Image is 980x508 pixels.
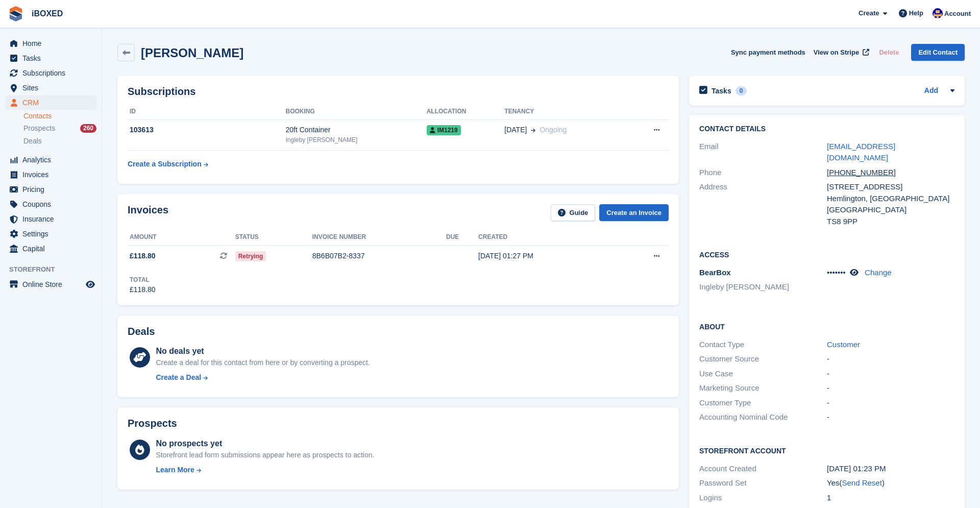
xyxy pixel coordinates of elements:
[827,216,954,228] div: TS8 9PP
[128,104,286,120] th: ID
[286,125,427,135] div: 20ft Container
[22,182,84,197] span: Pricing
[699,268,731,277] span: BearBox
[5,36,96,51] a: menu
[5,66,96,80] a: menu
[128,418,177,429] h2: Prospects
[827,412,954,423] div: -
[22,277,84,292] span: Online Store
[156,372,370,383] a: Create a Deal
[23,123,96,134] a: Prospects 260
[478,229,616,246] th: Created
[427,125,461,135] span: IM1219
[827,353,954,365] div: -
[933,8,943,18] img: Noor Rashid
[875,44,903,61] button: Delete
[22,212,84,226] span: Insurance
[699,167,827,179] div: Phone
[23,111,96,121] a: Contacts
[22,66,84,80] span: Subscriptions
[5,197,96,211] a: menu
[22,241,84,256] span: Capital
[23,136,42,146] span: Deals
[924,85,938,97] a: Add
[5,153,96,167] a: menu
[128,229,235,246] th: Amount
[699,141,827,164] div: Email
[865,268,892,277] a: Change
[699,397,827,409] div: Customer Type
[699,339,827,351] div: Contact Type
[22,197,84,211] span: Coupons
[827,492,954,504] div: 1
[699,281,827,293] li: Ingleby [PERSON_NAME]
[699,125,954,133] h2: Contact Details
[23,136,96,147] a: Deals
[699,321,954,331] h2: About
[312,251,446,261] div: 8B6B07B2-8337
[286,135,427,144] div: Ingleby [PERSON_NAME]
[128,86,669,98] h2: Subscriptions
[84,278,96,291] a: Preview store
[9,264,102,275] span: Storefront
[141,46,243,60] h2: [PERSON_NAME]
[128,155,208,174] a: Create a Subscription
[827,340,860,349] a: Customer
[156,465,194,475] div: Learn More
[699,249,954,259] h2: Access
[699,353,827,365] div: Customer Source
[22,167,84,182] span: Invoices
[128,125,286,135] div: 103613
[504,104,626,120] th: Tenancy
[827,397,954,409] div: -
[5,167,96,182] a: menu
[839,478,884,487] span: ( )
[5,95,96,110] a: menu
[699,412,827,423] div: Accounting Nominal Code
[312,229,446,246] th: Invoice number
[551,204,596,221] a: Guide
[235,229,312,246] th: Status
[130,275,156,284] div: Total
[827,463,954,475] div: [DATE] 01:23 PM
[5,277,96,292] a: menu
[699,368,827,380] div: Use Case
[699,477,827,489] div: Password Set
[22,95,84,110] span: CRM
[286,104,427,120] th: Booking
[22,81,84,95] span: Sites
[5,212,96,226] a: menu
[736,86,747,95] div: 0
[22,153,84,167] span: Analytics
[911,44,965,61] a: Edit Contact
[859,8,879,18] span: Create
[427,104,505,120] th: Allocation
[235,251,266,261] span: Retrying
[446,229,478,246] th: Due
[5,182,96,197] a: menu
[699,463,827,475] div: Account Created
[599,204,669,221] a: Create an Invoice
[5,51,96,65] a: menu
[128,326,155,337] h2: Deals
[128,159,202,170] div: Create a Subscription
[827,268,846,277] span: •••••••
[128,204,168,221] h2: Invoices
[156,345,370,357] div: No deals yet
[28,5,67,22] a: iBOXED
[699,445,954,455] h2: Storefront Account
[842,478,881,487] a: Send Reset
[23,124,55,133] span: Prospects
[5,227,96,241] a: menu
[699,492,827,504] div: Logins
[5,241,96,256] a: menu
[22,36,84,51] span: Home
[731,44,805,61] button: Sync payment methods
[944,9,971,19] span: Account
[827,477,954,489] div: Yes
[827,142,895,162] a: [EMAIL_ADDRESS][DOMAIN_NAME]
[712,86,731,95] h2: Tasks
[478,251,616,261] div: [DATE] 01:27 PM
[827,368,954,380] div: -
[22,227,84,241] span: Settings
